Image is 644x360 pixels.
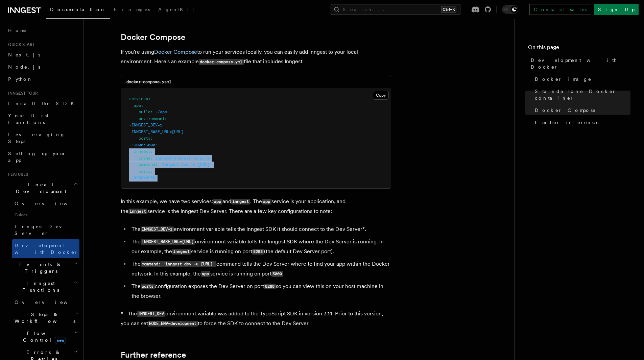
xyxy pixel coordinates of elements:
[5,42,35,47] span: Quick start
[132,175,158,180] span: '8288:8288'
[129,123,132,127] span: -
[5,280,73,293] span: Inngest Functions
[331,4,460,15] button: Search...Ctrl+K
[8,132,65,144] span: Leveraging Steps
[5,172,28,177] span: Features
[12,220,79,239] a: Inngest Dev Server
[441,6,456,13] kbd: Ctrl+K
[5,258,79,277] button: Events & Triggers
[158,7,194,12] span: AgentKit
[129,224,391,234] li: The environment variable tells the Inngest SDK it should connect to the Dev Server*.
[139,162,155,167] span: command
[5,73,79,85] a: Python
[12,308,79,327] button: Steps & Workflows
[141,261,216,267] code: command: 'inngest dev -u [URL]'
[8,52,40,57] span: Next.js
[139,136,150,141] span: ports
[150,149,153,154] span: :
[5,261,74,274] span: Events & Triggers
[531,57,630,70] span: Development with Docker
[150,156,153,161] span: :
[129,175,132,180] span: -
[8,113,48,125] span: Your first Functions
[141,284,155,289] code: ports
[121,47,391,67] p: If you're using to run your services locally, you can easily add Inngest to your local environmen...
[15,201,84,206] span: Overview
[155,156,210,161] span: inngest/inngest:v0.27.0
[139,116,165,121] span: environment
[50,7,106,12] span: Documentation
[5,91,38,96] span: Inngest tour
[15,224,72,236] span: Inngest Dev Server
[528,43,630,54] h4: On this page
[129,143,132,147] span: -
[139,169,150,174] span: ports
[5,110,79,128] a: Your first Functions
[528,54,630,73] a: Development with Docker
[5,277,79,296] button: Inngest Functions
[15,243,78,255] span: Development with Docker
[129,282,391,301] li: The configuration exposes the Dev Server on port so you can view this on your host machine in the...
[172,249,191,255] code: inngest
[121,350,186,360] a: Further reference
[128,209,147,214] code: inngest
[155,162,158,167] span: :
[129,129,132,134] span: -
[262,199,271,205] code: app
[535,76,592,82] span: Docker image
[8,151,66,163] span: Setting up your app
[5,128,79,147] a: Leveraging Steps
[12,311,75,325] span: Steps & Workflows
[12,330,74,343] span: Flow Control
[201,271,210,277] code: app
[231,199,250,205] code: inngest
[535,88,630,101] span: Standalone Docker container
[5,49,79,61] a: Next.js
[154,49,197,55] a: Docker Compose
[199,59,244,65] code: docker-compose.yml
[502,5,518,14] button: Toggle dark mode
[373,91,389,100] button: Copy
[12,239,79,258] a: Development with Docker
[264,284,276,289] code: 8288
[5,61,79,73] a: Node.js
[535,107,596,114] span: Docker Compose
[110,2,154,18] a: Examples
[8,101,78,106] span: Install the SDK
[141,226,174,232] code: INNGEST_DEV=1
[150,136,153,141] span: :
[532,116,630,128] a: Further reference
[8,27,27,34] span: Home
[532,85,630,104] a: Standalone Docker container
[12,296,79,308] a: Overview
[15,299,84,305] span: Overview
[150,169,153,174] span: :
[5,197,79,258] div: Local Development
[165,116,167,121] span: :
[129,237,391,257] li: The environment variable tells the Inngest SDK where the Dev Server is running. In our example, t...
[139,156,150,161] span: image
[594,4,639,15] a: Sign Up
[132,143,158,147] span: '3000:3000'
[12,197,79,210] a: Overview
[141,239,195,245] code: INNGEST_BASE_URL=[URL]
[5,178,79,197] button: Local Development
[12,210,79,220] span: Guides
[137,311,165,317] code: INNGEST_DEV
[5,147,79,166] a: Setting up your app
[252,249,264,255] code: 8288
[129,259,391,279] li: The command tells the Dev Server where to find your app within the Docker network. In this exampl...
[129,96,148,101] span: services
[160,162,212,167] span: 'inngest dev -u [URL]'
[148,96,150,101] span: :
[5,181,74,195] span: Local Development
[213,199,222,205] code: app
[8,76,33,82] span: Python
[150,110,153,114] span: :
[529,4,591,15] a: Contact sales
[121,309,391,329] p: * - The environment variable was added to the TypeScript SDK in version 3.14. Prior to this versi...
[8,64,40,70] span: Node.js
[535,119,599,126] span: Further reference
[141,103,143,108] span: :
[126,79,171,84] code: docker-compose.yaml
